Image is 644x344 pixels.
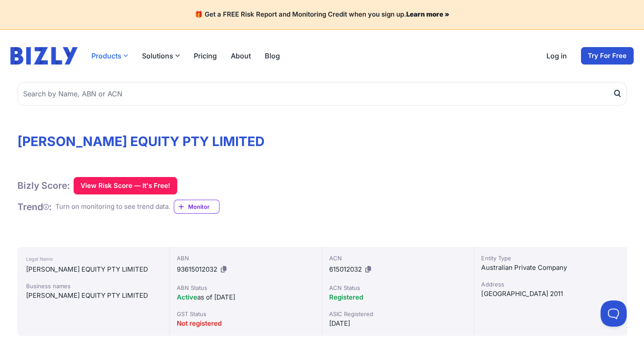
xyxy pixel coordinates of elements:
span: 615012032 [329,265,362,273]
div: ABN Status [177,283,315,292]
div: ASIC Registered [329,310,467,318]
div: GST Status [177,310,315,318]
button: View Risk Score — It's Free! [74,177,177,194]
a: Monitor [174,200,219,214]
div: [DATE] [329,318,467,329]
div: [PERSON_NAME] EQUITY PTY LIMITED [26,264,161,275]
input: Search by Name, ABN or ACN [17,82,627,106]
a: Pricing [194,51,217,61]
button: Products [91,51,128,61]
span: 93615012032 [177,265,217,273]
div: ACN [329,254,467,262]
div: ABN [177,254,315,262]
a: Learn more » [406,10,449,18]
a: Log in [546,51,567,61]
a: Try For Free [581,47,634,65]
span: Not registered [177,319,222,327]
h1: Trend : [17,201,52,213]
h4: 🎁 Get a FREE Risk Report and Monitoring Credit when you sign up. [10,10,634,19]
div: Address [481,280,619,289]
a: About [231,51,251,61]
div: [GEOGRAPHIC_DATA] 2011 [481,289,619,299]
div: Turn on monitoring to see trend data. [55,202,170,212]
div: Legal Name [26,254,161,264]
h1: Bizly Score: [17,180,70,191]
button: Solutions [142,51,180,61]
a: Blog [265,51,280,61]
div: Australian Private Company [481,262,619,273]
span: Active [177,293,197,301]
span: Registered [329,293,363,301]
div: Entity Type [481,254,619,262]
span: Monitor [188,202,219,211]
iframe: Toggle Customer Support [600,300,627,327]
div: as of [DATE] [177,292,315,303]
div: Business names [26,282,161,290]
h1: [PERSON_NAME] EQUITY PTY LIMITED [17,133,627,149]
div: [PERSON_NAME] EQUITY PTY LIMITED [26,290,161,301]
div: ACN Status [329,283,467,292]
